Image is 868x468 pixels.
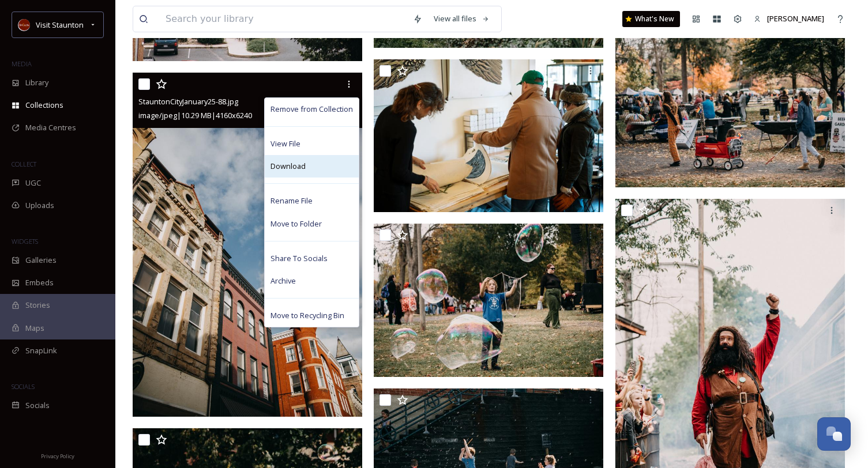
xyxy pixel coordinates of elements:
[12,160,36,168] span: COLLECT
[25,300,50,311] span: Stories
[270,161,306,172] span: Download
[270,310,344,321] span: Move to Recycling Bin
[12,59,32,68] span: MEDIA
[374,59,603,213] img: DSC05636.jpg
[270,195,313,206] span: Rename File
[138,96,238,107] span: StauntonCityJanuary25-88.jpg
[160,6,407,32] input: Search your library
[41,448,74,462] a: Privacy Policy
[25,77,48,88] span: Library
[133,73,362,417] img: StauntonCityJanuary25-88.jpg
[25,178,41,188] span: UGC
[25,323,44,334] span: Maps
[25,255,57,266] span: Galleries
[748,7,830,30] a: [PERSON_NAME]
[374,224,603,377] img: Pride2024-64-Kate%20Simon%20Photography.jpg
[270,218,322,229] span: Move to Folder
[817,417,851,451] button: Open Chat
[428,7,495,30] a: View all files
[12,382,35,391] span: SOCIALS
[25,277,54,288] span: Embeds
[25,100,63,111] span: Collections
[25,122,76,133] span: Media Centres
[270,104,353,115] span: Remove from Collection
[25,345,57,356] span: SnapLink
[36,20,84,30] span: Visit Staunton
[41,452,74,460] span: Privacy Policy
[270,275,296,286] span: Archive
[25,200,54,211] span: Uploads
[12,237,38,246] span: WIDGETS
[622,11,680,27] a: What's New
[767,13,824,24] span: [PERSON_NAME]
[18,19,30,31] img: images.png
[138,110,252,120] span: image/jpeg | 10.29 MB | 4160 x 6240
[270,138,300,149] span: View File
[270,253,328,264] span: Share To Socials
[25,400,50,411] span: Socials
